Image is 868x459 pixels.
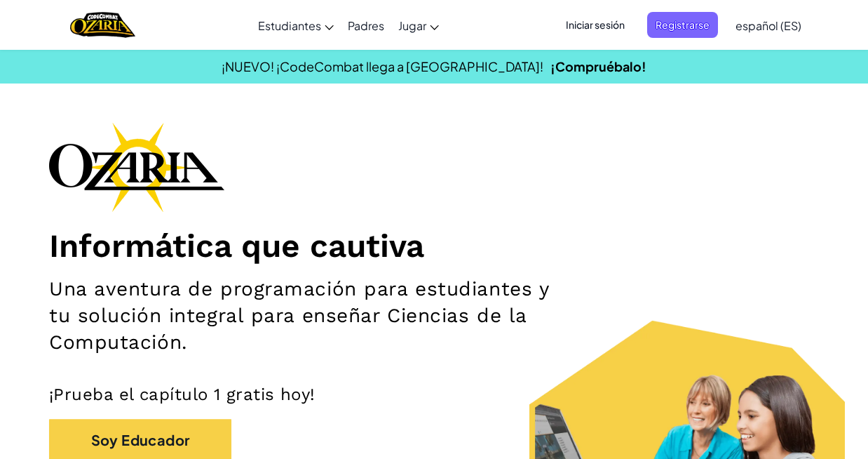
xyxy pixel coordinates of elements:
a: ¡Compruébalo! [550,58,646,74]
a: Estudiantes [251,6,341,44]
button: Registrarse [647,12,718,38]
img: Ozaria branding logo [49,122,224,212]
a: Jugar [391,6,446,44]
span: español (ES) [735,18,801,33]
img: Home [70,11,135,39]
a: español (ES) [728,6,808,44]
p: ¡Prueba el capítulo 1 gratis hoy! [49,384,819,405]
button: Iniciar sesión [557,12,633,38]
span: Jugar [398,18,426,33]
span: Estudiantes [258,18,321,33]
a: Ozaria by CodeCombat logo [70,11,135,39]
span: ¡NUEVO! ¡CodeCombat llega a [GEOGRAPHIC_DATA]! [222,58,543,74]
a: Padres [341,6,391,44]
h2: Una aventura de programación para estudiantes y tu solución integral para enseñar Ciencias de la ... [49,276,565,356]
h1: Informática que cautiva [49,226,819,265]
